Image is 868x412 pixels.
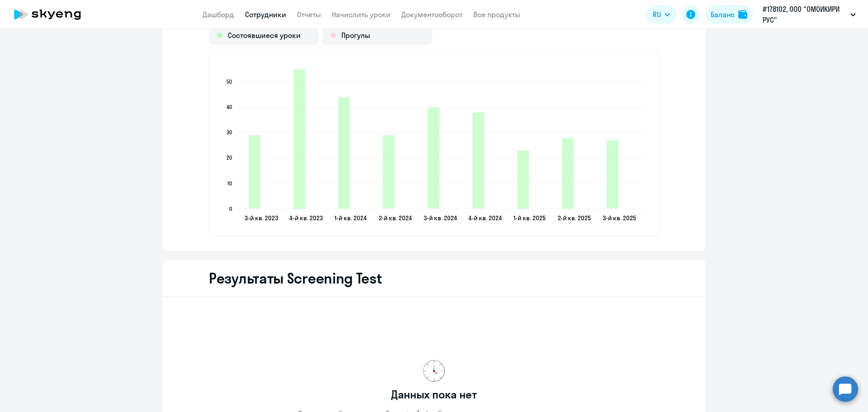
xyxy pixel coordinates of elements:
text: 1-й кв. 2025 [514,214,546,222]
text: 1-й кв. 2024 [335,214,367,222]
path: 2024-06-25T21:00:00.000Z Состоявшиеся уроки 29 [383,135,395,208]
p: #178102, ООО "ОМОИКИРИ РУС" [763,4,847,25]
div: Прогулы [322,27,432,45]
text: 4-й кв. 2023 [289,214,323,222]
text: 2-й кв. 2025 [558,214,591,222]
button: #178102, ООО "ОМОИКИРИ РУС" [758,4,860,25]
button: RU [646,5,676,24]
text: 20 [226,154,232,161]
text: 4-й кв. 2024 [468,214,502,222]
a: Сотрудники [245,10,286,19]
h3: Данных пока нет [391,387,476,402]
text: 40 [226,104,232,110]
a: Отчеты [297,10,321,19]
a: Документооборот [401,10,462,19]
text: 3-й кв. 2023 [245,214,278,222]
path: 2023-09-14T21:00:00.000Z Состоявшиеся уроки 29 [249,135,260,208]
text: 0 [229,205,232,212]
h2: Результаты Screening Test [209,269,382,287]
img: no-data [423,360,445,382]
path: 2025-06-29T21:00:00.000Z Состоявшиеся уроки 28 [562,138,574,209]
div: Состоявшиеся уроки [209,27,319,45]
text: 30 [226,129,232,136]
text: 2-й кв. 2024 [379,214,412,222]
path: 2024-03-28T21:00:00.000Z Состоявшиеся уроки 44 [338,97,350,209]
text: 50 [226,78,232,85]
a: Дашборд [203,10,234,19]
path: 2024-09-29T21:00:00.000Z Состоявшиеся уроки 40 [428,107,439,208]
img: balance [738,10,747,19]
button: Балансbalance [705,5,753,24]
path: 2023-12-26T21:00:00.000Z Состоявшиеся уроки 55 [293,69,305,209]
text: 3-й кв. 2024 [424,214,457,222]
path: 2024-12-23T21:00:00.000Z Состоявшиеся уроки 38 [472,113,484,209]
div: Баланс [711,9,735,20]
a: Все продукты [473,10,520,19]
text: 3-й кв. 2025 [603,214,636,222]
span: RU [653,9,661,20]
path: 2025-08-29T21:00:00.000Z Состоявшиеся уроки 27 [607,140,618,208]
a: Начислить уроки [332,10,391,19]
text: 10 [227,180,232,187]
path: 2025-03-27T21:00:00.000Z Состоявшиеся уроки 23 [517,151,529,209]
